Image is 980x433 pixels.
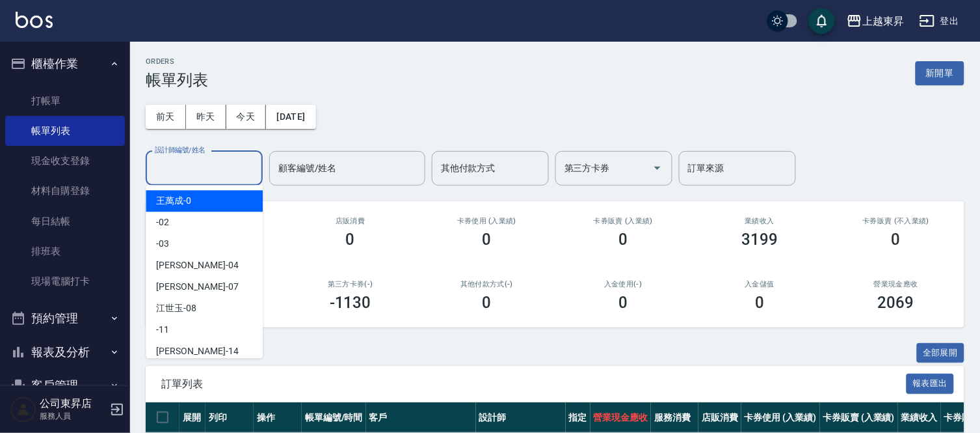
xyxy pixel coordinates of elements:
button: 全部展開 [917,343,965,363]
h3: -1130 [330,294,371,312]
th: 展開 [179,402,205,433]
a: 打帳單 [5,86,125,116]
th: 指定 [566,402,590,433]
th: 服務消費 [651,402,698,433]
h3: 帳單列表 [146,71,208,89]
h2: 卡券使用 (入業績) [434,217,540,225]
a: 現金收支登錄 [5,146,125,176]
button: 昨天 [186,105,226,129]
button: 上越東昇 [841,8,909,35]
h5: 公司東昇店 [40,397,106,410]
h2: 卡券販賣 (入業績) [570,217,676,225]
button: 預約管理 [5,301,125,335]
h2: 其他付款方式(-) [434,280,540,288]
h2: 入金儲值 [707,280,812,288]
button: 前天 [146,105,186,129]
th: 業績收入 [898,402,941,433]
span: [PERSON_NAME] -07 [156,280,238,294]
th: 設計師 [476,402,566,433]
span: -11 [156,323,169,337]
span: [PERSON_NAME] -14 [156,344,238,358]
a: 排班表 [5,236,125,266]
th: 操作 [254,402,302,433]
h3: 3199 [741,230,778,249]
h3: 0 [618,294,628,312]
button: [DATE] [266,105,315,129]
h3: 0 [483,230,492,249]
button: save [809,8,835,34]
p: 服務人員 [40,410,106,422]
th: 營業現金應收 [590,402,652,433]
h3: 0 [755,294,764,312]
div: 上越東昇 [862,13,904,29]
h2: 店販消費 [298,217,403,225]
span: 訂單列表 [161,378,907,391]
th: 客戶 [366,402,476,433]
button: 客戶管理 [5,369,125,402]
th: 卡券使用 (入業績) [741,402,820,433]
img: Person [10,397,36,423]
button: 今天 [226,105,267,129]
button: 報表匯出 [907,374,955,394]
span: -02 [156,216,169,229]
img: Logo [16,12,53,28]
a: 材料自購登錄 [5,176,125,206]
a: 每日結帳 [5,206,125,236]
button: 登出 [914,9,964,33]
h2: 卡券販賣 (不入業績) [843,217,949,225]
th: 卡券販賣 (入業績) [820,402,899,433]
span: 江世玉 -08 [156,301,196,315]
h2: 業績收入 [707,217,812,225]
th: 列印 [205,402,254,433]
a: 新開單 [916,66,964,79]
label: 設計師編號/姓名 [155,145,205,155]
h3: 0 [346,230,355,249]
h2: 第三方卡券(-) [298,280,403,288]
button: Open [647,158,668,178]
button: 新開單 [916,61,964,85]
h2: 入金使用(-) [570,280,676,288]
span: 王萬成 -0 [156,194,191,208]
a: 帳單列表 [5,116,125,146]
button: 報表及分析 [5,335,125,369]
span: -03 [156,237,169,251]
h3: 0 [892,230,901,249]
th: 店販消費 [698,402,741,433]
h2: 營業現金應收 [843,280,949,288]
h3: 2069 [878,294,914,312]
a: 報表匯出 [907,377,955,389]
span: [PERSON_NAME] -04 [156,258,238,272]
th: 帳單編號/時間 [302,402,366,433]
h2: ORDERS [146,57,208,66]
a: 現場電腦打卡 [5,266,125,296]
button: 櫃檯作業 [5,47,125,81]
h3: 0 [483,294,492,312]
h3: 0 [618,230,628,249]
